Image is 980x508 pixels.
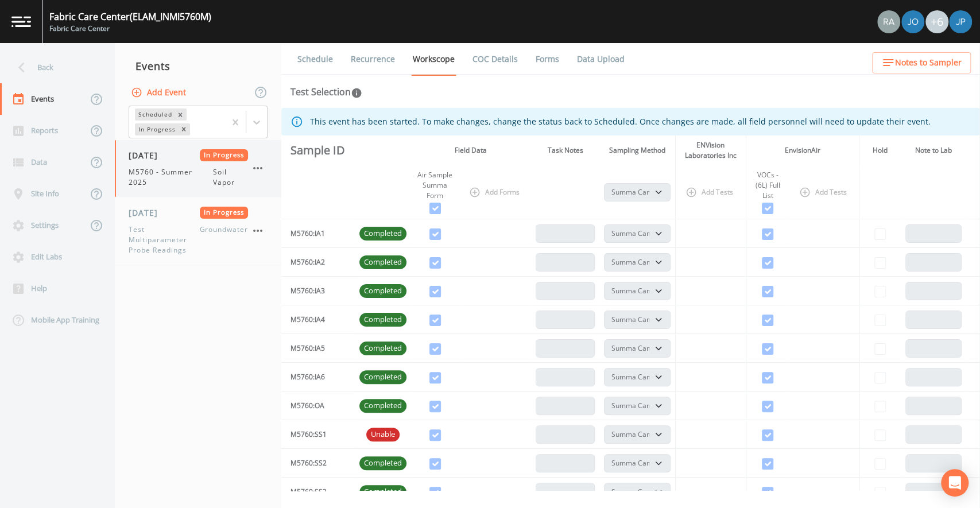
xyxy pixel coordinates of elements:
th: Field Data [411,135,532,165]
td: M5760:IA4 [281,305,355,334]
img: 41241ef155101aa6d92a04480b0d0000 [949,10,972,33]
div: Josh Dutton [901,10,925,33]
div: Remove In Progress [177,123,190,135]
button: Notes to Sampler [872,52,971,73]
th: Task Notes [531,135,599,165]
td: M5760:IA3 [281,277,355,305]
img: logo [11,16,31,27]
svg: In this section you'll be able to select the analytical test to run, based on the media type, and... [351,87,362,99]
th: Sampling Method [599,135,676,165]
span: Completed [359,343,406,354]
th: Hold [859,135,900,165]
div: Fabric Care Center (ELAM_INMI5760M) [49,10,211,24]
div: This event has been started. To make changes, change the status back to Scheduled. Once changes a... [310,111,931,132]
span: Completed [359,400,406,412]
a: COC Details [471,43,520,75]
span: Completed [359,257,406,268]
span: Groundwater [199,224,248,255]
div: Fabric Care Center [49,24,211,34]
div: Air Sample Summa Form [416,170,455,201]
span: Notes to Sampler [895,56,962,70]
div: Remove Scheduled [174,108,187,121]
span: Completed [359,285,406,297]
div: Scheduled [135,108,174,121]
th: Note to Lab [901,135,966,165]
span: [DATE] [129,149,166,161]
td: M5760:IA6 [281,363,355,391]
span: Unable [366,429,400,440]
td: M5760:SS3 [281,478,355,506]
td: M5760:IA5 [281,334,355,363]
span: Completed [359,228,406,239]
a: Forms [534,43,561,75]
span: In Progress [200,149,249,161]
span: Completed [359,371,406,383]
div: +6 [925,10,948,33]
a: [DATE]In ProgressM5760 - Summer 2025Soil Vapor [115,140,281,197]
div: Open Intercom Messenger [941,469,969,497]
a: Data Upload [575,43,626,75]
td: M5760:IA2 [281,248,355,277]
th: EnvisionAir [746,135,859,165]
span: Completed [359,457,406,469]
img: 7493944169e4cb9b715a099ebe515ac2 [877,10,900,33]
th: ENVision Laboratories Inc [675,135,746,165]
button: Add Event [129,82,191,103]
a: Recurrence [349,43,397,75]
img: eb8b2c35ded0d5aca28d215f14656a61 [901,10,924,33]
span: In Progress [200,207,249,219]
div: VOCs - (6L) Full List [751,170,785,201]
span: Completed [359,486,406,498]
span: M5760 - Summer 2025 [129,167,213,188]
span: Completed [359,314,406,325]
a: [DATE]In ProgressTest Multiparameter Probe ReadingsGroundwater [115,197,281,265]
div: Radlie J Storer [877,10,901,33]
a: Schedule [296,43,335,75]
div: In Progress [135,123,177,135]
div: Test Selection [290,85,362,99]
span: [DATE] [129,207,166,219]
td: M5760:IA1 [281,219,355,248]
span: Test Multiparameter Probe Readings [129,224,199,255]
th: Sample ID [281,135,355,165]
td: M5760:OA [281,391,355,420]
td: M5760:SS2 [281,449,355,478]
td: M5760:SS1 [281,420,355,449]
span: Soil Vapor [213,167,248,188]
div: Events [115,52,281,80]
a: Workscope [411,43,456,76]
